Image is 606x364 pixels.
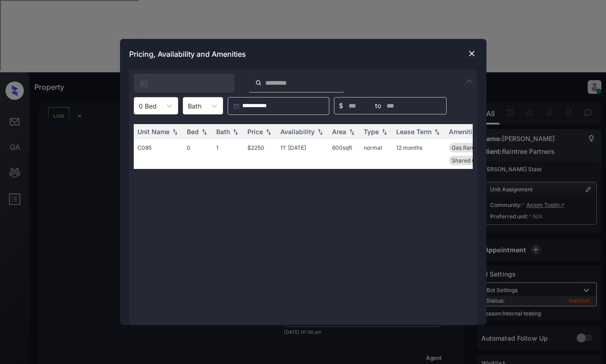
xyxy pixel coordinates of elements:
div: Availability [280,128,315,136]
div: Bath [216,128,230,136]
td: C085 [134,139,183,169]
img: icon-zuma [139,79,148,88]
td: 1 [213,139,244,169]
img: sorting [432,129,442,135]
img: sorting [347,129,356,135]
td: 11' [DATE] [277,139,328,169]
div: Bed [187,128,199,136]
div: Area [332,128,346,136]
img: icon-zuma [464,76,475,87]
img: sorting [264,129,273,135]
td: 12 months [393,139,445,169]
td: 600 sqft [328,139,360,169]
img: sorting [170,129,180,135]
img: sorting [316,129,325,135]
img: sorting [380,129,389,135]
div: Unit Name [137,128,169,136]
div: Amenities [449,128,480,136]
img: icon-zuma [255,79,262,87]
span: $ [339,101,343,111]
span: to [375,101,381,111]
td: normal [360,139,393,169]
td: 0 [183,139,213,169]
div: Type [364,128,379,136]
img: sorting [200,129,209,135]
div: Pricing, Availability and Amenities [120,39,486,69]
img: close [467,49,476,58]
img: sorting [231,129,240,135]
span: Gas Range [452,144,480,151]
td: $2250 [244,139,277,169]
span: Shared Garage [452,157,491,164]
div: Price [247,128,263,136]
div: Lease Term [396,128,431,136]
